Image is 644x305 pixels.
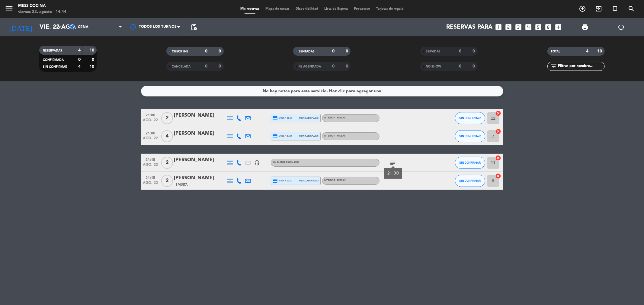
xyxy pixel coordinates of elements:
[255,160,260,165] i: headset_mic
[273,115,278,121] i: credit_card
[161,112,173,124] span: 2
[346,64,349,68] strong: 0
[78,25,88,29] span: Cena
[190,24,197,31] span: pending_actions
[447,24,493,31] span: Reservas para
[373,7,407,11] span: Tarjetas de regalo
[143,136,158,143] span: ago. 22
[43,49,62,52] span: RESERVADAS
[174,112,226,119] div: [PERSON_NAME]
[205,49,207,53] strong: 0
[495,128,501,134] i: cancel
[262,7,293,11] span: Mapa de mesas
[426,50,441,53] span: SERVIDAS
[219,64,222,68] strong: 0
[18,9,66,15] div: viernes 22. agosto - 14:44
[161,157,173,169] span: 2
[18,3,66,9] div: Mess Cocina
[92,58,95,62] strong: 0
[535,23,543,31] i: looks_5
[78,58,81,62] strong: 0
[346,49,349,53] strong: 0
[387,170,399,177] div: 21:30
[78,64,81,69] strong: 4
[515,23,523,31] i: looks_3
[459,64,461,68] strong: 0
[455,175,485,187] button: SIN CONFIRMAR
[473,64,476,68] strong: 0
[237,7,262,11] span: Mis reservas
[273,134,292,139] span: visa * 4493
[389,159,397,166] i: subject
[332,49,335,53] strong: 0
[618,24,625,31] i: power_settings_new
[495,155,501,161] i: cancel
[143,163,158,170] span: ago. 22
[273,161,300,164] span: Sin menú asignado
[525,23,533,31] i: looks_4
[595,5,602,12] i: exit_to_app
[56,24,63,31] i: arrow_drop_down
[426,65,441,68] span: NO SHOW
[586,49,588,53] strong: 4
[603,18,639,36] div: LOG OUT
[505,23,513,31] i: looks_two
[43,58,64,61] span: CONFIRMADA
[263,88,381,95] div: No hay notas para este servicio. Haz clic para agregar una
[324,135,346,137] span: INTERIOR - MESAS
[550,63,558,70] i: filter_list
[89,48,95,52] strong: 10
[219,49,222,53] strong: 0
[78,48,81,52] strong: 4
[299,50,315,53] span: SENTADAS
[459,134,481,138] span: SIN CONFIRMAR
[174,130,226,137] div: [PERSON_NAME]
[321,7,351,11] span: Lista de Espera
[161,175,173,187] span: 2
[455,157,485,169] button: SIN CONFIRMAR
[273,178,292,184] span: visa * 0270
[299,65,321,68] span: RE AGENDADA
[299,134,319,138] span: mercadopago
[611,5,619,12] i: turned_in_not
[143,118,158,125] span: ago. 22
[143,156,158,163] span: 21:15
[273,115,292,121] span: visa * 9614
[351,7,373,11] span: Pre-acceso
[455,112,485,124] button: SIN CONFIRMAR
[555,23,562,31] i: add_box
[581,24,588,31] span: print
[597,49,603,53] strong: 10
[455,130,485,142] button: SIN CONFIRMAR
[293,7,321,11] span: Disponibilidad
[172,50,188,53] span: CHECK INS
[161,130,173,142] span: 4
[545,23,553,31] i: looks_6
[273,178,278,184] i: credit_card
[459,179,481,182] span: SIN CONFIRMAR
[143,181,158,188] span: ago. 22
[473,49,476,53] strong: 0
[459,161,481,164] span: SIN CONFIRMAR
[172,65,191,68] span: CANCELADA
[495,173,501,179] i: cancel
[299,179,319,183] span: mercadopago
[324,117,346,119] span: INTERIOR - MESAS
[495,110,501,116] i: cancel
[5,4,14,15] button: menu
[5,4,14,13] i: menu
[174,174,226,182] div: [PERSON_NAME]
[459,116,481,120] span: SIN CONFIRMAR
[89,64,95,69] strong: 10
[459,49,461,53] strong: 0
[628,5,635,12] i: search
[558,63,604,70] input: Filtrar por nombre...
[143,129,158,136] span: 21:00
[176,182,188,187] span: 1 Visita
[324,179,346,182] span: INTERIOR - MESAS
[205,64,207,68] strong: 0
[273,134,278,139] i: credit_card
[143,111,158,118] span: 21:00
[143,174,158,181] span: 21:15
[174,156,226,164] div: [PERSON_NAME]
